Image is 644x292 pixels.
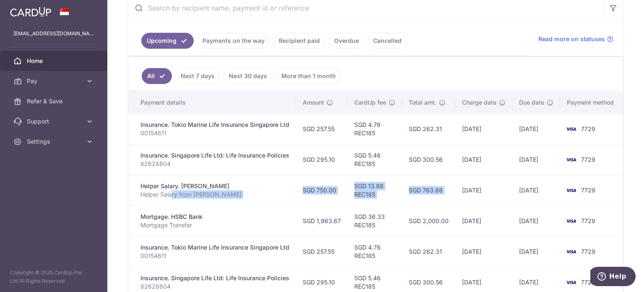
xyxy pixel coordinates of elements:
div: Insurance. Singapore Life Ltd: Life Insurance Policies [140,151,289,160]
span: Pay [27,77,82,85]
img: CardUp [10,7,51,17]
td: [DATE] [512,113,560,144]
img: Bank Card [563,185,579,195]
td: SGD 262.31 [402,236,455,267]
td: [DATE] [512,205,560,236]
img: Bank Card [563,277,579,287]
div: Insurance. Singapore Life Ltd: Life Insurance Policies [140,274,289,282]
div: Insurance. Tokio Marine Life Insurance Singapore Ltd [140,243,289,252]
td: [DATE] [512,236,560,267]
span: Charge date [462,98,496,107]
a: More than 1 month [276,68,341,84]
td: SGD 36.33 REC185 [348,205,402,236]
td: SGD 1,963.67 [296,205,348,236]
td: SGD 763.88 [402,175,455,205]
span: 7729 [581,125,595,132]
span: Total amt. [409,98,436,107]
span: 7729 [581,156,595,163]
td: SGD 4.76 REC185 [348,236,402,267]
a: All [142,68,172,84]
td: SGD 300.56 [402,144,455,175]
a: Payments on the way [197,33,270,49]
td: SGD 13.88 REC185 [348,175,402,205]
p: [EMAIL_ADDRESS][DOMAIN_NAME] [13,29,94,38]
p: 82628804 [140,282,289,291]
span: Read more on statuses [538,35,605,43]
span: Support [27,117,82,126]
p: 00154611 [140,252,289,260]
a: Cancelled [368,33,407,49]
td: [DATE] [455,113,512,144]
span: 7729 [581,187,595,194]
span: CardUp fee [354,98,386,107]
td: SGD 257.55 [296,113,348,144]
td: SGD 5.46 REC185 [348,144,402,175]
span: Refer & Save [27,97,82,105]
td: SGD 262.31 [402,113,455,144]
th: Payment method [560,92,624,113]
img: Bank Card [563,155,579,165]
span: 7729 [581,279,595,286]
span: 7729 [581,217,595,224]
td: [DATE] [455,236,512,267]
td: [DATE] [455,205,512,236]
p: 82628804 [140,160,289,168]
a: Next 7 days [175,68,220,84]
td: SGD 295.10 [296,144,348,175]
td: SGD 4.76 REC185 [348,113,402,144]
td: SGD 750.00 [296,175,348,205]
div: Insurance. Tokio Marine Life Insurance Singapore Ltd [140,121,289,129]
td: SGD 257.55 [296,236,348,267]
th: Payment details [134,92,296,113]
td: [DATE] [455,175,512,205]
span: Amount [303,98,324,107]
span: Settings [27,137,82,146]
a: Overdue [329,33,364,49]
img: Bank Card [563,216,579,226]
p: Mortgage Transfer [140,221,289,229]
img: Bank Card [563,247,579,257]
td: [DATE] [512,144,560,175]
td: [DATE] [512,175,560,205]
p: 00154611 [140,129,289,137]
td: SGD 2,000.00 [402,205,455,236]
div: Mortgage. HSBC Bank [140,213,289,221]
a: Upcoming [141,33,194,49]
p: Helper Salary from [PERSON_NAME] [140,190,289,199]
td: [DATE] [455,144,512,175]
a: Recipient paid [273,33,325,49]
span: 7729 [581,248,595,255]
a: Read more on statuses [538,35,613,43]
span: Due date [519,98,544,107]
iframe: Opens a widget where you can find more information [590,267,636,288]
img: Bank Card [563,124,579,134]
span: Home [27,57,82,65]
div: Helper Salary. [PERSON_NAME] [140,182,289,190]
a: Next 30 days [223,68,273,84]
